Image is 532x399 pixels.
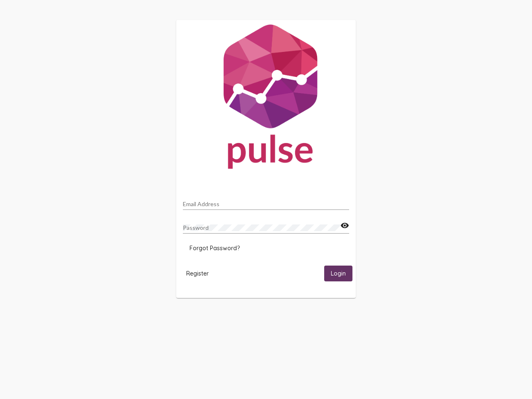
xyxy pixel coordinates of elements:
[180,266,215,281] button: Register
[190,244,240,252] span: Forgot Password?
[176,20,356,177] img: Pulse For Good Logo
[324,266,352,281] button: Login
[340,221,349,231] mat-icon: visibility
[186,270,209,277] span: Register
[183,241,246,256] button: Forgot Password?
[331,270,346,278] span: Login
